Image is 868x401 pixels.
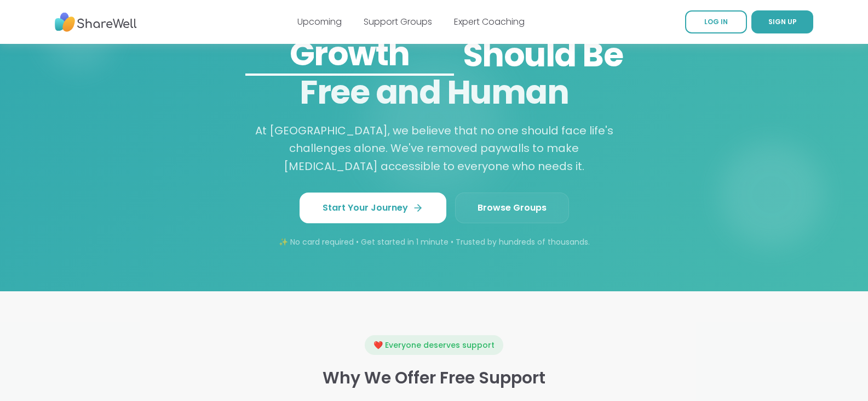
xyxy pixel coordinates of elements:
span: LOG IN [704,17,728,26]
span: SIGN UP [768,17,797,26]
span: Should Be [154,34,715,76]
div: Growth [245,33,454,75]
h3: Why We Offer Free Support [189,368,680,388]
a: Expert Coaching [454,15,525,28]
a: SIGN UP [751,10,813,33]
a: LOG IN [685,10,747,33]
span: Start Your Journey [323,201,423,214]
a: Upcoming [297,15,342,28]
div: ❤️ Everyone deserves support [365,335,503,355]
span: Browse Groups [478,201,547,214]
span: Free and Human [300,69,568,115]
p: ✨ No card required • Get started in 1 minute • Trusted by hundreds of thousands. [154,236,715,247]
p: At [GEOGRAPHIC_DATA], we believe that no one should face life's challenges alone. We've removed p... [250,122,618,176]
a: Support Groups [364,15,432,28]
a: Start Your Journey [300,193,446,223]
a: Browse Groups [455,193,569,223]
img: ShareWell Nav Logo [55,7,137,37]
